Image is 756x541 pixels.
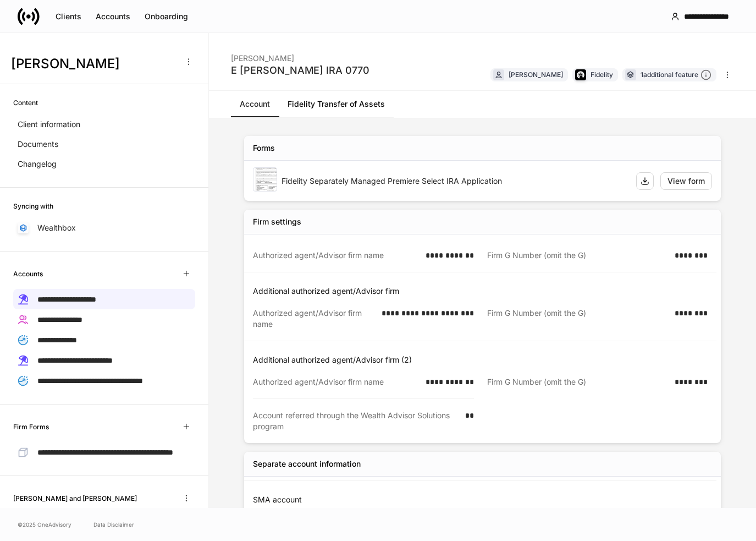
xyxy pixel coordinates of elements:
[487,376,669,388] div: Firm G Number (omit the G)
[56,11,81,22] div: Clients
[13,154,195,174] a: Changelog
[18,119,80,130] p: Client information
[37,222,76,233] p: Wealthbox
[93,520,134,529] a: Data Disclaimer
[591,69,613,80] div: Fidelity
[253,250,419,261] div: Authorized agent/Advisor firm name
[13,97,38,108] h6: Content
[253,494,716,505] p: SMA account
[231,64,369,77] div: E [PERSON_NAME] IRA 0770
[279,91,394,117] a: Fidelity Transfer of Assets
[18,139,58,150] p: Documents
[253,308,375,330] div: Authorized agent/Advisor firm name
[13,201,53,211] h6: Syncing with
[48,8,89,25] button: Clients
[282,176,627,187] div: Fidelity Separately Managed Premiere Select IRA Application
[253,286,716,297] p: Additional authorized agent/Advisor firm
[253,376,419,387] div: Authorized agent/Advisor firm name
[18,520,71,529] span: © 2025 OneAdvisory
[253,458,361,469] div: Separate account information
[89,8,137,25] button: Accounts
[13,114,195,134] a: Client information
[667,176,705,187] div: View form
[231,46,369,64] div: [PERSON_NAME]
[253,143,275,154] div: Forms
[487,250,669,261] div: Firm G Number (omit the G)
[13,134,195,154] a: Documents
[11,55,175,73] h3: [PERSON_NAME]
[509,69,563,80] div: [PERSON_NAME]
[253,216,301,227] div: Firm settings
[641,69,711,81] div: 1 additional feature
[18,159,57,170] p: Changelog
[13,218,195,238] a: Wealthbox
[137,8,195,25] button: Onboarding
[13,493,137,504] h6: [PERSON_NAME] and [PERSON_NAME]
[145,11,188,22] div: Onboarding
[96,11,130,22] div: Accounts
[231,91,279,117] a: Account
[487,308,669,330] div: Firm G Number (omit the G)
[253,410,459,432] div: Account referred through the Wealth Advisor Solutions program
[660,172,712,190] button: View form
[253,354,716,365] p: Additional authorized agent/Advisor firm (2)
[13,269,43,279] h6: Accounts
[13,422,49,432] h6: Firm Forms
